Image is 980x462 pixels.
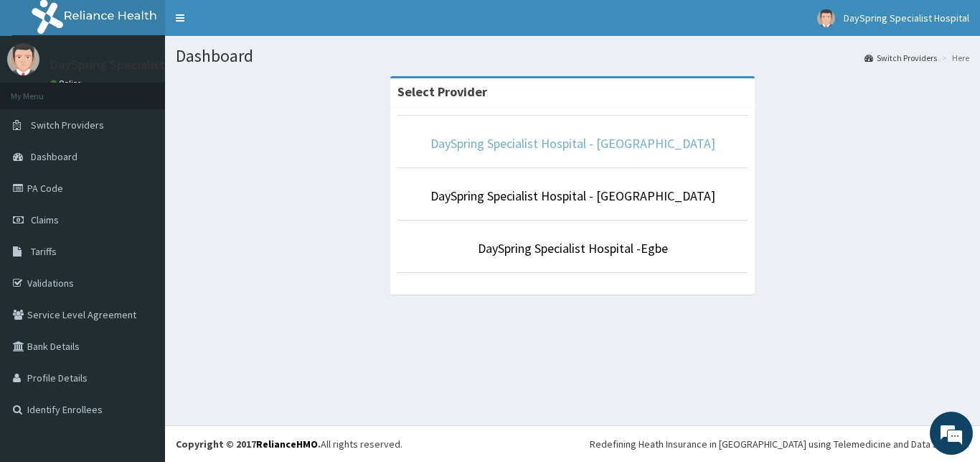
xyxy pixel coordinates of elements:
a: RelianceHMO [256,438,318,451]
img: User Image [817,9,835,27]
span: Tariffs [31,245,57,258]
a: DaySpring Specialist Hospital - [GEOGRAPHIC_DATA] [430,135,715,152]
a: DaySpring Specialist Hospital - [GEOGRAPHIC_DATA] [430,188,715,204]
a: DaySpring Specialist Hospital -Egbe [478,240,668,257]
p: DaySpring Specialist Hospital [50,58,215,71]
strong: Select Provider [397,83,487,100]
strong: Copyright © 2017 . [176,438,321,451]
span: DaySpring Specialist Hospital [844,11,969,24]
span: Switch Providers [31,119,104,131]
a: Online [50,78,85,88]
span: Claims [31,213,59,226]
img: User Image [7,43,39,75]
div: Redefining Heath Insurance in [GEOGRAPHIC_DATA] using Telemedicine and Data Science! [590,437,969,451]
li: Here [938,52,969,64]
a: Switch Providers [864,52,937,64]
span: Dashboard [31,150,77,163]
h1: Dashboard [176,47,969,65]
footer: All rights reserved. [165,425,980,462]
